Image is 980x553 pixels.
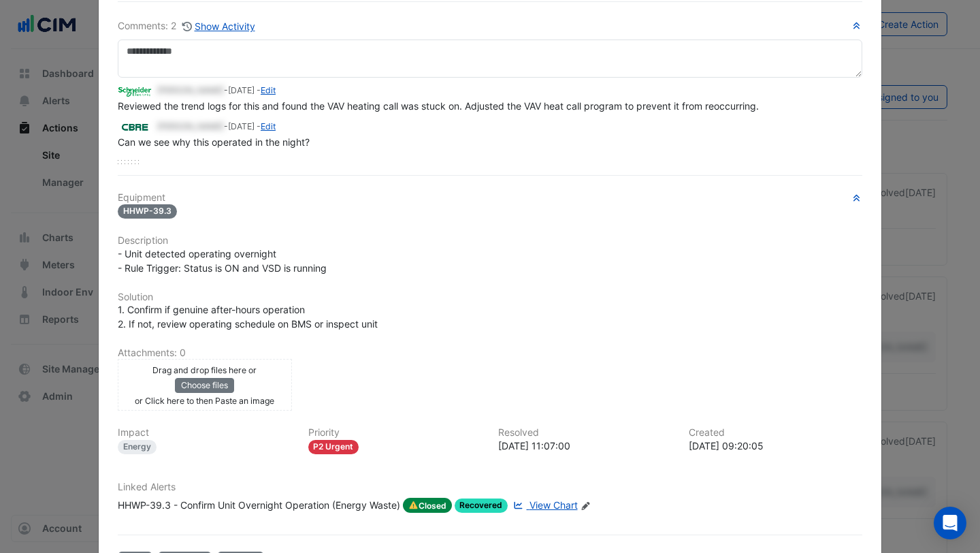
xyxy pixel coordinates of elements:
[261,121,276,131] a: Edit
[118,304,378,330] span: 1. Confirm if genuine after-hours operation 2. If not, review operating schedule on BMS or inspec...
[581,501,591,511] fa-icon: Edit Linked Alerts
[118,136,310,148] span: Can we see why this operated in the night?
[118,440,157,454] div: Energy
[529,499,578,511] span: View Chart
[228,85,255,95] span: 2025-09-24 11:06:57
[118,119,152,134] img: CBRE Charter Hall
[118,347,862,359] h6: Attachments: 0
[152,365,257,375] small: Drag and drop files here or
[261,85,276,95] a: Edit
[118,427,292,439] h6: Impact
[118,84,152,99] img: Schneider Electric
[118,235,862,247] h6: Description
[118,498,400,513] div: HHWP-39.3 - Confirm Unit Overnight Operation (Energy Waste)
[308,427,483,439] h6: Priority
[157,85,224,95] span: [PERSON_NAME]
[118,248,327,274] span: - Unit detected operating overnight - Rule Trigger: Status is ON and VSD is running
[934,507,966,539] div: Open Intercom Messenger
[175,378,234,393] button: Choose files
[118,100,759,112] span: Reviewed the trend logs for this and found the VAV heating call was stuck on. Adjusted the VAV he...
[157,121,224,131] span: [PERSON_NAME]
[157,121,276,133] small: - -
[228,121,255,131] span: 2025-07-16 09:20:06
[455,499,508,513] span: Recovered
[118,204,177,219] span: HHWP-39.3
[118,192,862,204] h6: Equipment
[118,18,256,34] div: Comments: 2
[689,427,863,439] h6: Created
[118,291,862,303] h6: Solution
[182,18,256,34] button: Show Activity
[689,439,863,453] div: [DATE] 09:20:05
[498,427,672,439] h6: Resolved
[118,481,862,493] h6: Linked Alerts
[498,439,672,453] div: [DATE] 11:07:00
[308,440,359,454] div: P2 Urgent
[135,396,274,406] small: or Click here to then Paste an image
[403,498,452,513] span: Closed
[510,498,577,513] a: View Chart
[157,84,276,97] small: - -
